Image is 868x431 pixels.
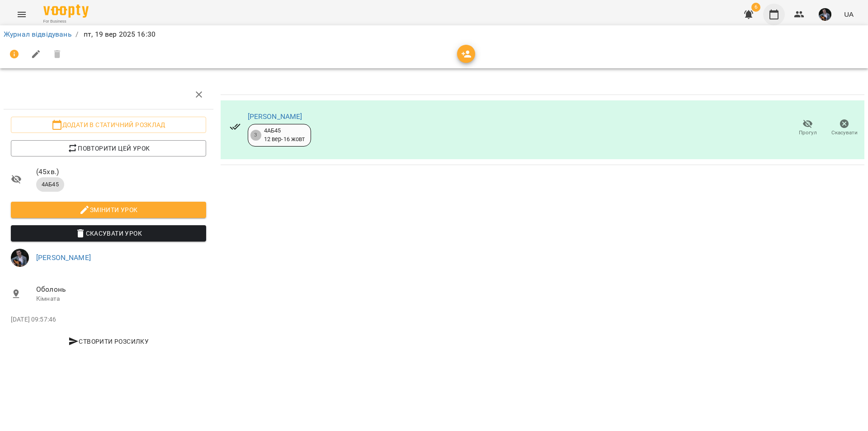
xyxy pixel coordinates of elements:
span: Змінити урок [18,204,199,215]
nav: breadcrumb [4,29,864,40]
button: Скасувати Урок [11,225,206,242]
img: Voopty Logo [43,5,89,18]
span: Скасувати Урок [18,228,199,239]
p: Кімната [36,294,206,303]
p: пт, 19 вер 2025 16:30 [82,29,156,40]
span: For Business [43,19,89,24]
span: Скасувати [831,129,858,137]
span: Оболонь [36,284,206,295]
span: UA [844,9,854,19]
button: Змінити урок [11,202,206,218]
button: Menu [11,4,33,25]
div: 3 [250,130,261,141]
a: Журнал відвідувань [4,30,72,38]
span: 4АБ45 [36,180,64,189]
button: Повторити цей урок [11,140,206,156]
button: Створити розсилку [11,333,206,350]
a: [PERSON_NAME] [248,112,302,121]
span: Повторити цей урок [18,143,199,154]
span: 6 [751,3,760,12]
li: / [75,29,78,40]
button: Додати в статичний розклад [11,117,206,133]
p: [DATE] 09:57:46 [11,315,206,324]
div: 4АБ45 12 вер - 16 жовт [264,127,305,143]
span: Додати в статичний розклад [18,119,199,130]
img: d409717b2cc07cfe90b90e756120502c.jpg [819,8,831,21]
img: d409717b2cc07cfe90b90e756120502c.jpg [11,249,29,267]
button: Прогул [789,115,826,141]
span: Прогул [799,129,817,137]
a: [PERSON_NAME] [36,253,91,262]
span: Створити розсилку [14,336,203,347]
button: UA [840,6,857,23]
span: ( 45 хв. ) [36,166,206,177]
button: Скасувати [826,115,863,141]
